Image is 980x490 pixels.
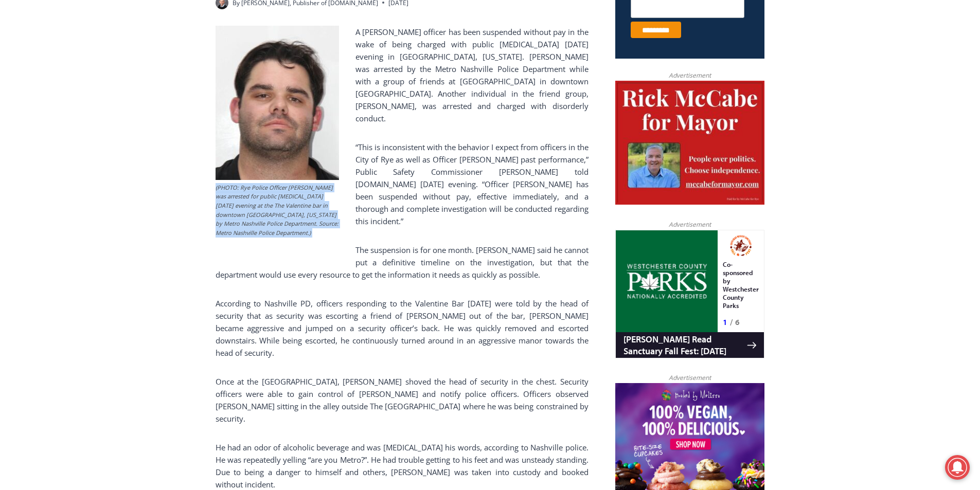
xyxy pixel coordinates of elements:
[108,30,144,84] div: Co-sponsored by Westchester County Parks
[1,1,102,102] img: s_800_29ca6ca9-f6cc-433c-a631-14f6620ca39b.jpeg
[615,81,764,205] img: McCabe for Mayor
[216,375,589,425] p: Once at the [GEOGRAPHIC_DATA], [PERSON_NAME] shoved the head of security in the chest. Security o...
[216,26,339,180] img: (PHOTO: Rye Police Officer Jesse Calcagni was arrested for public intoxication Saturday evening a...
[1,102,149,128] a: [PERSON_NAME] Read Sanctuary Fall Fest: [DATE]
[216,26,589,124] p: A [PERSON_NAME] officer has been suspended without pay in the wake of being charged with public [...
[658,220,721,229] span: Advertisement
[658,70,721,80] span: Advertisement
[260,1,486,100] div: "The first chef I interviewed talked about coming to [GEOGRAPHIC_DATA] from [GEOGRAPHIC_DATA] in ...
[658,373,721,383] span: Advertisement
[216,244,589,281] p: The suspension is for one month. [PERSON_NAME] said he cannot put a definitive timeline on the in...
[108,87,112,97] div: 1
[216,141,589,227] p: “This is inconsistent with the behavior I expect from officers in the City of Rye as well as Offi...
[216,297,589,359] p: According to Nashville PD, officers responding to the Valentine Bar [DATE] were told by the head ...
[120,87,124,97] div: 6
[216,183,339,238] figcaption: (PHOTO: Rye Police Officer [PERSON_NAME] was arrested for public [MEDICAL_DATA] [DATE] evening at...
[115,87,117,97] div: /
[269,102,477,125] span: Intern @ [DOMAIN_NAME]
[8,103,132,127] h4: [PERSON_NAME] Read Sanctuary Fall Fest: [DATE]
[247,100,498,128] a: Intern @ [DOMAIN_NAME]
